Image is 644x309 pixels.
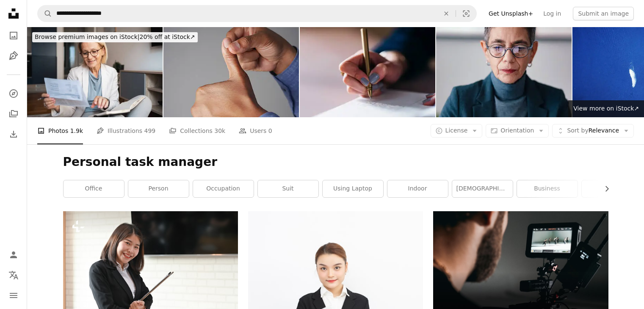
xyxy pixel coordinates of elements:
img: Close-Up of Woman Writing in Notebook with Gold Pen [300,27,435,117]
a: person [128,180,189,197]
button: Submit an image [573,7,634,20]
form: Find visuals sitewide [37,5,477,22]
span: Sort by [567,127,588,134]
img: closeup of suffering thumb finger pain [163,27,299,117]
span: 20% off at iStock ↗ [35,33,195,40]
a: using laptop [323,180,383,197]
span: 0 [268,126,272,135]
a: Illustrations 499 [97,117,155,144]
a: Get Unsplash+ [484,7,538,20]
a: Explore [5,85,22,102]
a: Illustrations [5,47,22,64]
a: Secretary women working in business office. [63,265,238,273]
a: [DEMOGRAPHIC_DATA] [452,180,513,197]
a: Log in / Sign up [5,246,22,263]
button: Search Unsplash [38,6,52,22]
a: Collections 30k [169,117,225,144]
a: Download History [5,126,22,143]
button: Orientation [486,124,549,138]
a: business [517,180,578,197]
a: Users 0 [239,117,272,144]
button: Clear [437,6,456,22]
span: View more on iStock ↗ [573,105,639,112]
span: 30k [214,126,225,135]
a: occupation [193,180,254,197]
a: Collections [5,105,22,122]
a: office [64,180,124,197]
a: indoor [387,180,448,197]
a: Photos [5,27,22,44]
span: License [445,127,468,134]
a: View more on iStock↗ [568,100,644,117]
span: 499 [144,126,156,135]
button: License [431,124,483,138]
a: Browse premium images on iStock|20% off at iStock↗ [27,27,203,47]
button: Sort byRelevance [552,124,634,138]
span: Orientation [500,127,534,134]
a: adult [582,180,642,197]
img: Focused Professional Woman in Modern Office Environment [436,27,572,117]
button: Language [5,267,22,284]
h1: Personal task manager [63,154,608,170]
span: Browse premium images on iStock | [35,33,139,40]
button: Menu [5,287,22,304]
img: Senior woman reviewing documents in a comfortable home setting [27,27,163,117]
a: Log in [538,7,566,20]
a: suit [258,180,318,197]
button: scroll list to the right [599,180,608,197]
button: Visual search [456,6,476,22]
span: Relevance [567,127,619,135]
